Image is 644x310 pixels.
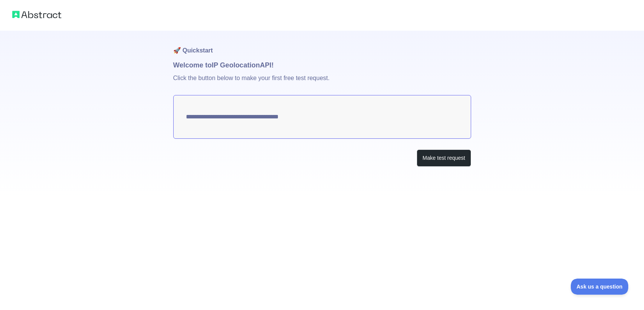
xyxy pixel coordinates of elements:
button: Make test request [417,149,471,167]
h1: 🚀 Quickstart [173,31,471,60]
p: Click the button below to make your first free test request. [173,71,471,95]
img: Abstract logo [12,9,61,20]
h1: Welcome to IP Geolocation API! [173,60,471,71]
iframe: Toggle Customer Support [571,279,629,295]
